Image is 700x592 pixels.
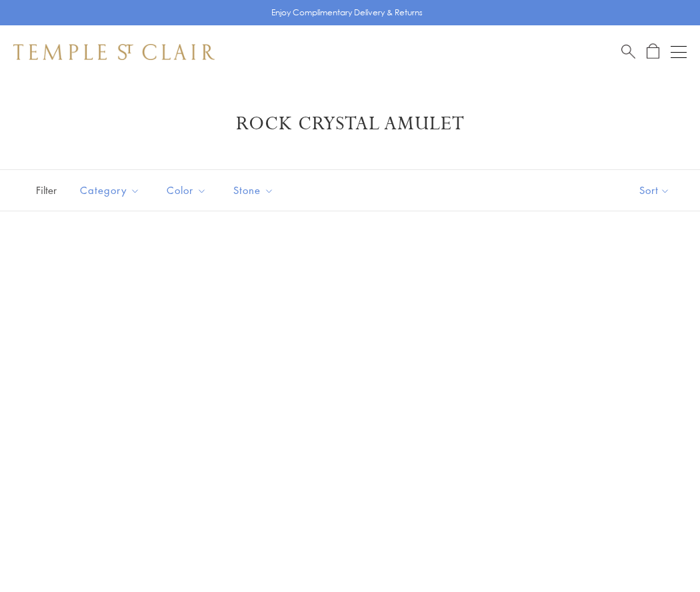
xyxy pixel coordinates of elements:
[647,43,659,60] a: Open Shopping Bag
[227,182,284,199] span: Stone
[609,170,700,211] button: Show sort by
[223,175,284,205] button: Stone
[157,175,217,205] button: Color
[621,43,635,60] a: Search
[271,6,423,19] p: Enjoy Complimentary Delivery & Returns
[13,44,215,60] img: Temple St. Clair
[73,182,150,199] span: Category
[160,182,217,199] span: Color
[70,175,150,205] button: Category
[671,44,687,60] button: Open navigation
[33,112,667,136] h1: Rock Crystal Amulet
